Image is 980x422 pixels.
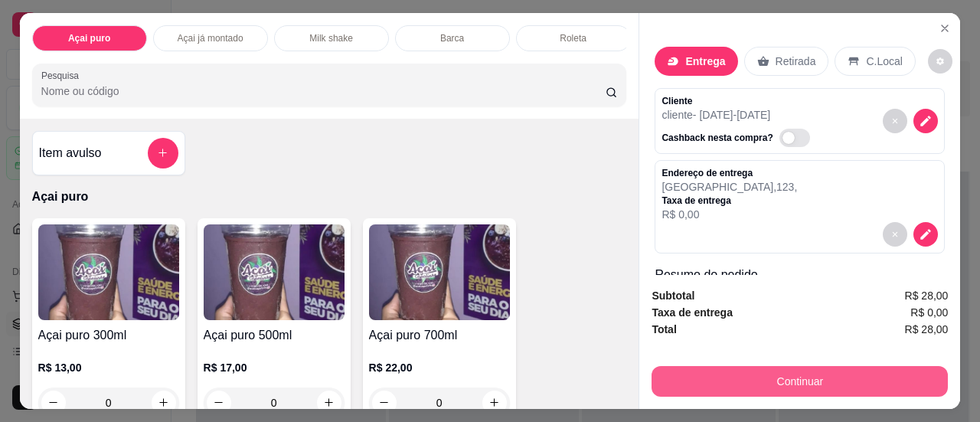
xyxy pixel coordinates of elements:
[369,326,510,345] h4: Açai puro 700ml
[39,144,102,162] h4: Item avulso
[41,69,84,82] label: Pesquisa
[178,32,243,44] p: Açai já montado
[866,54,902,69] p: C.Local
[32,188,627,206] p: Açai puro
[928,49,952,74] button: decrease-product-quantity
[652,290,694,302] strong: Subtotal
[883,109,907,133] button: decrease-product-quantity
[204,360,345,375] p: R$ 17,00
[652,366,948,397] button: Continuar
[661,167,797,179] p: Endereço de entrega
[309,32,353,44] p: Milk shake
[560,32,586,44] p: Roleta
[38,224,179,320] img: product-image
[883,222,907,247] button: decrease-product-quantity
[41,83,606,99] input: Pesquisa
[68,32,110,44] p: Açai puro
[148,138,178,168] button: add-separate-item
[910,304,948,321] span: R$ 0,00
[440,32,464,44] p: Barca
[661,195,797,207] p: Taxa de entrega
[204,326,345,345] h4: Açai puro 500ml
[38,360,179,375] p: R$ 13,00
[905,287,949,304] span: R$ 28,00
[661,107,815,123] p: cliente - [DATE]-[DATE]
[661,95,815,107] p: Cliente
[905,321,949,338] span: R$ 28,00
[913,109,938,133] button: decrease-product-quantity
[661,132,773,144] p: Cashback nesta compra?
[204,224,345,320] img: product-image
[369,360,510,375] p: R$ 22,00
[369,224,510,320] img: product-image
[779,129,816,147] label: Automatic updates
[933,16,957,41] button: Close
[38,326,179,345] h4: Açai puro 300ml
[685,54,725,69] p: Entrega
[652,306,733,319] strong: Taxa de entrega
[661,179,797,195] p: [GEOGRAPHIC_DATA] , 123 ,
[655,266,945,284] p: Resumo do pedido
[661,207,797,222] p: R$ 0,00
[776,54,816,69] p: Retirada
[652,323,676,335] strong: Total
[913,222,938,247] button: decrease-product-quantity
